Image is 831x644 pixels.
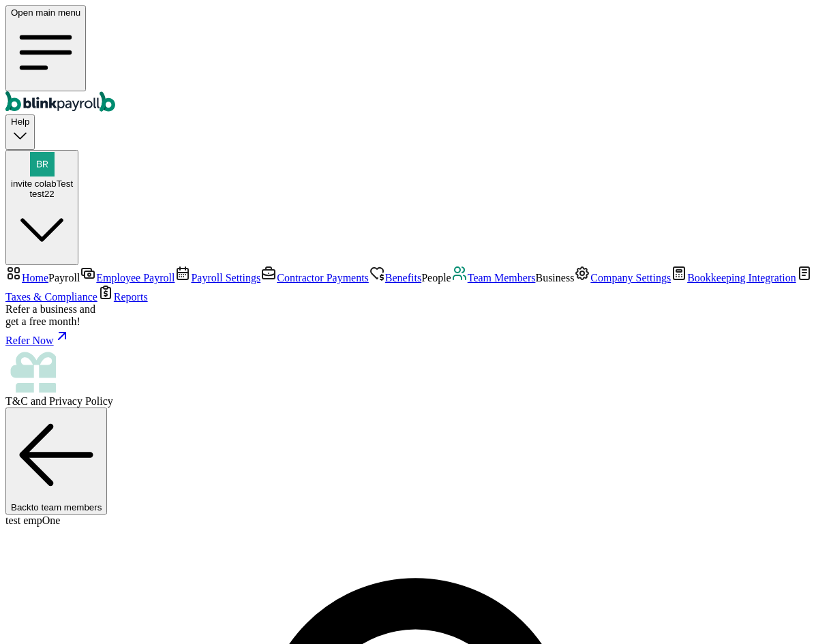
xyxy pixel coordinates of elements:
[5,328,826,347] a: Refer Now
[369,272,421,283] a: Benefits
[97,291,148,303] a: Reports
[468,272,536,283] span: Team Members
[5,515,826,527] div: test empOne
[5,395,28,407] span: T&C
[421,272,451,283] span: People
[385,272,421,283] span: Benefits
[5,5,826,114] nav: Global
[114,291,148,303] span: Reports
[5,114,35,149] button: Help
[5,150,78,265] button: invite colabTesttest22
[80,272,175,283] a: Employee Payroll
[11,502,102,512] span: Back
[671,272,796,283] a: Bookkeeping Integration
[5,5,86,91] button: Open main menu
[11,117,29,127] span: Help
[5,272,813,303] a: Taxes & Compliance
[5,265,826,408] nav: Sidebar
[48,272,80,283] span: Payroll
[22,272,48,283] span: Home
[604,497,831,644] iframe: Chat Widget
[175,272,260,283] a: Payroll Settings
[49,395,113,407] span: Privacy Policy
[191,272,260,283] span: Payroll Settings
[96,272,175,283] span: Employee Payroll
[31,502,102,512] span: to team members
[5,272,48,283] a: Home
[11,189,73,199] div: test22
[590,272,671,283] span: Company Settings
[260,272,369,283] a: Contractor Payments
[277,272,369,283] span: Contractor Payments
[11,179,73,189] span: invite colabTest
[5,303,826,328] div: Refer a business and get a free month!
[687,272,796,283] span: Bookkeeping Integration
[574,272,671,283] a: Company Settings
[11,7,80,18] span: Open main menu
[451,272,536,283] a: Team Members
[535,272,574,283] span: Business
[5,408,107,515] button: Backto team members
[5,395,113,407] span: and
[5,291,97,303] span: Taxes & Compliance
